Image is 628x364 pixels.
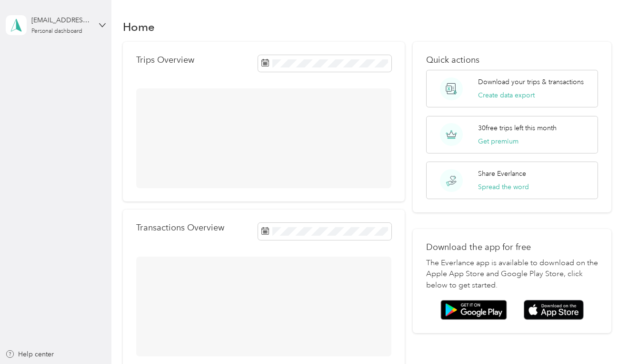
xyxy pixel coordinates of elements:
img: Google play [440,300,507,320]
p: Quick actions [426,55,598,65]
p: 30 free trips left this month [478,123,557,133]
button: Help center [5,349,54,359]
p: Trips Overview [136,55,194,65]
p: Download the app for free [426,242,598,252]
button: Create data export [478,90,535,100]
p: Share Everlance [478,169,526,179]
p: Transactions Overview [136,223,224,233]
div: [EMAIL_ADDRESS][PERSON_NAME][DOMAIN_NAME] [31,15,91,25]
div: Personal dashboard [31,29,82,34]
p: The Everlance app is available to download on the Apple App Store and Google Play Store, click be... [426,258,598,292]
h1: Home [123,22,155,32]
iframe: Everlance-gr Chat Button Frame [575,311,628,364]
p: Download your trips & transactions [478,77,584,87]
button: Get premium [478,136,518,146]
img: App store [524,300,584,320]
button: Spread the word [478,182,529,192]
